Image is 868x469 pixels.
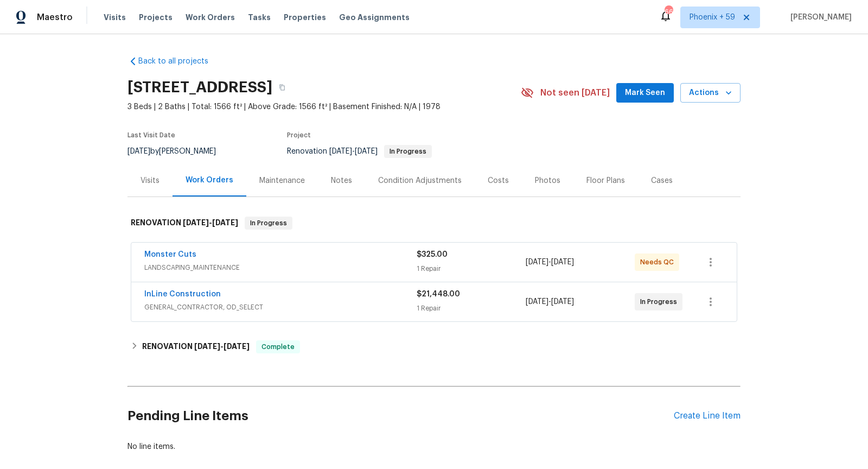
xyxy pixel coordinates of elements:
span: GENERAL_CONTRACTOR, OD_SELECT [144,302,417,313]
span: Tasks [248,14,271,21]
span: [DATE] [212,219,238,226]
div: Costs [488,175,509,186]
div: Photos [535,175,560,186]
span: Properties [284,12,326,23]
a: Monster Cuts [144,251,196,258]
span: - [194,343,250,350]
span: $325.00 [417,251,448,258]
h2: Pending Line Items [127,391,674,441]
div: Condition Adjustments [378,175,462,186]
span: Geo Assignments [339,12,410,23]
span: [DATE] [551,258,574,266]
span: - [329,148,378,155]
span: Complete [257,341,299,352]
span: [PERSON_NAME] [786,12,852,23]
span: Renovation [287,148,432,155]
div: Notes [331,175,352,186]
h6: RENOVATION [142,340,250,353]
div: 1 Repair [417,263,526,274]
div: 668 [665,7,672,17]
button: Mark Seen [616,83,674,103]
div: Floor Plans [586,175,625,186]
div: 1 Repair [417,303,526,314]
div: Create Line Item [674,411,741,421]
span: Not seen [DATE] [540,87,610,98]
h6: RENOVATION [131,217,238,230]
div: Maintenance [259,175,305,186]
div: No line items. [127,441,741,452]
span: - [526,296,574,307]
span: - [183,219,238,226]
span: LANDSCAPING_MAINTENANCE [144,262,417,273]
div: by [PERSON_NAME] [127,145,229,158]
span: 3 Beds | 2 Baths | Total: 1566 ft² | Above Grade: 1566 ft² | Basement Finished: N/A | 1978 [127,102,521,112]
span: [DATE] [551,298,574,306]
span: Work Orders [186,12,235,23]
span: [DATE] [127,148,150,155]
span: Projects [139,12,173,23]
span: Mark Seen [625,86,665,100]
span: Project [287,132,311,138]
span: In Progress [640,296,681,307]
span: [DATE] [526,258,548,266]
span: [DATE] [355,148,378,155]
span: Last Visit Date [127,132,175,138]
span: [DATE] [526,298,548,306]
div: RENOVATION [DATE]-[DATE]In Progress [127,206,741,240]
span: Actions [689,86,732,100]
span: Maestro [37,12,73,23]
span: [DATE] [194,343,220,350]
span: Phoenix + 59 [690,12,735,23]
span: Visits [104,12,126,23]
a: InLine Construction [144,290,221,298]
span: [DATE] [329,148,352,155]
span: [DATE] [183,219,209,226]
a: Back to all projects [127,56,232,67]
span: - [526,257,574,268]
h2: [STREET_ADDRESS] [127,82,272,93]
span: In Progress [246,218,291,229]
span: $21,448.00 [417,290,460,298]
div: RENOVATION [DATE]-[DATE]Complete [127,334,741,360]
span: [DATE] [224,343,250,350]
button: Copy Address [272,78,292,97]
span: In Progress [385,148,431,155]
div: Visits [141,175,159,186]
div: Cases [651,175,673,186]
span: Needs QC [640,257,678,268]
button: Actions [680,83,741,103]
div: Work Orders [186,175,233,186]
